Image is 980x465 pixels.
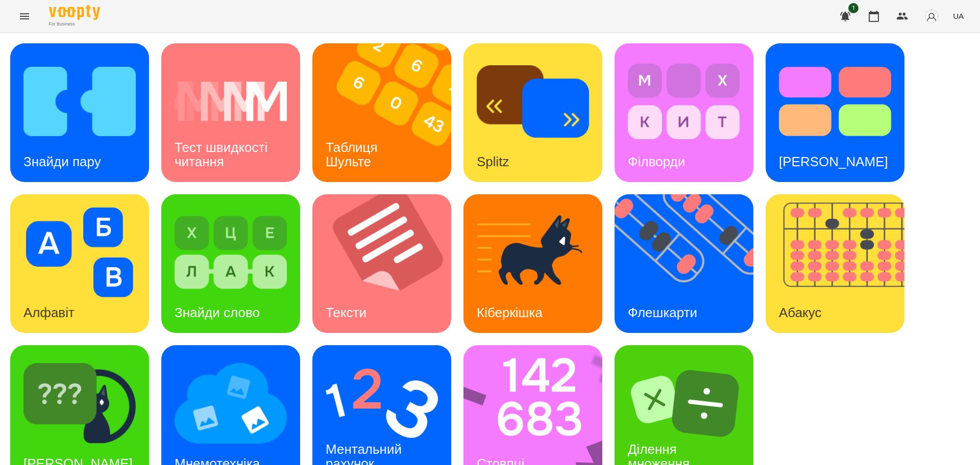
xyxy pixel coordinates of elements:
[953,11,964,21] span: UA
[326,358,438,448] img: Ментальний рахунок
[10,194,149,333] a: АлфавітАлфавіт
[23,305,75,320] h3: Алфавіт
[23,208,136,297] img: Алфавіт
[175,305,260,320] h3: Знайди слово
[766,194,904,333] a: АбакусАбакус
[23,57,136,146] img: Знайди пару
[779,57,891,146] img: Тест Струпа
[49,5,100,20] img: Voopty Logo
[628,154,685,169] h3: Філворди
[848,3,859,13] span: 1
[175,358,287,448] img: Мнемотехніка
[175,140,271,169] h3: Тест швидкості читання
[477,57,589,146] img: Splitz
[628,305,697,320] h3: Флешкарти
[766,43,904,182] a: Тест Струпа[PERSON_NAME]
[49,21,100,28] span: For Business
[949,7,968,25] button: UA
[326,305,366,320] h3: Тексти
[477,305,543,320] h3: Кіберкішка
[779,305,821,320] h3: Абакус
[23,154,101,169] h3: Знайди пару
[924,9,939,23] img: avatar_s.png
[615,194,753,333] a: ФлешкартиФлешкарти
[779,154,888,169] h3: [PERSON_NAME]
[10,43,149,182] a: Знайди паруЗнайди пару
[161,43,300,182] a: Тест швидкості читанняТест швидкості читання
[23,358,136,448] img: Знайди Кіберкішку
[463,43,602,182] a: SplitzSplitz
[628,57,740,146] img: Філворди
[766,194,917,333] img: Абакус
[175,57,287,146] img: Тест швидкості читання
[477,208,589,297] img: Кіберкішка
[628,358,740,448] img: Ділення множення
[312,43,451,182] a: Таблиця ШультеТаблиця Шульте
[312,194,464,333] img: Тексти
[326,140,381,169] h3: Таблиця Шульте
[12,4,37,29] button: Menu
[175,208,287,297] img: Знайди слово
[477,154,509,169] h3: Splitz
[615,194,766,333] img: Флешкарти
[312,194,451,333] a: ТекстиТексти
[312,43,464,182] img: Таблиця Шульте
[463,194,602,333] a: КіберкішкаКіберкішка
[615,43,753,182] a: ФілвордиФілворди
[161,194,300,333] a: Знайди словоЗнайди слово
